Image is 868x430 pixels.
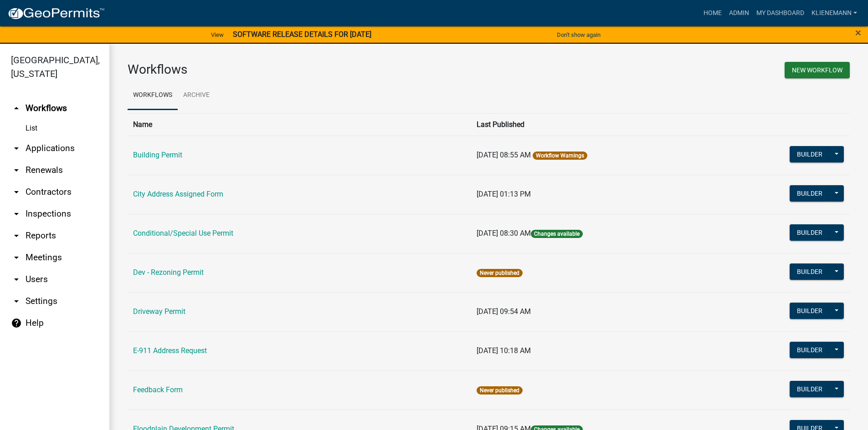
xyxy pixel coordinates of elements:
[11,274,22,285] i: arrow_drop_down
[477,190,531,198] span: [DATE] 01:13 PM
[477,346,531,355] span: [DATE] 10:18 AM
[477,269,523,277] span: Never published
[11,103,22,114] i: arrow_drop_up
[11,318,22,329] i: help
[477,386,523,395] span: Never published
[855,26,861,39] span: ×
[11,230,22,241] i: arrow_drop_down
[553,27,604,42] button: Don't show again
[477,307,531,316] span: [DATE] 09:54 AM
[790,381,830,397] button: Builder
[128,81,178,110] a: Workflows
[133,229,233,238] a: Conditional/Special Use Permit
[11,208,22,219] i: arrow_drop_down
[790,342,830,358] button: Builder
[128,113,471,136] th: Name
[11,252,22,263] i: arrow_drop_down
[790,146,830,162] button: Builder
[233,30,371,39] strong: SOFTWARE RELEASE DETAILS FOR [DATE]
[753,5,808,22] a: My Dashboard
[700,5,725,22] a: Home
[808,5,861,22] a: klienemann
[11,296,22,307] i: arrow_drop_down
[477,151,531,159] span: [DATE] 08:55 AM
[531,230,583,238] span: Changes available
[133,268,204,277] a: Dev - Rezoning Permit
[790,303,830,319] button: Builder
[785,62,850,78] button: New Workflow
[128,62,482,77] h3: Workflows
[11,143,22,154] i: arrow_drop_down
[536,152,584,159] a: Workflow Warnings
[133,346,207,355] a: E-911 Address Request
[11,187,22,197] i: arrow_drop_down
[790,263,830,280] button: Builder
[133,151,182,159] a: Building Permit
[725,5,753,22] a: Admin
[133,307,185,316] a: Driveway Permit
[855,27,861,38] button: Close
[790,185,830,202] button: Builder
[133,385,183,394] a: Feedback Form
[11,165,22,176] i: arrow_drop_down
[477,229,531,238] span: [DATE] 08:30 AM
[790,224,830,241] button: Builder
[178,81,215,110] a: Archive
[133,190,223,198] a: City Address Assigned Form
[207,27,227,42] a: View
[471,113,717,136] th: Last Published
